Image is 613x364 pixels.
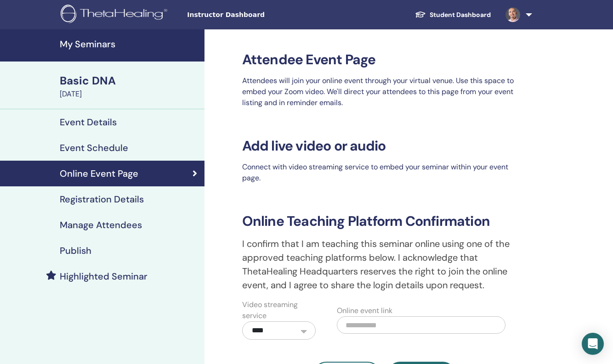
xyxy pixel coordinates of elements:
h3: Add live video or audio [237,138,532,154]
div: Basic DNA [60,73,199,89]
img: graduation-cap-white.svg [415,11,426,18]
h3: Online Teaching Platform Confirmation [237,213,532,230]
h4: Publish [60,245,91,256]
p: I confirm that I am teaching this seminar online using one of the approved teaching platforms bel... [237,237,532,292]
h3: Attendee Event Page [237,51,532,68]
h4: Manage Attendees [60,219,142,230]
span: Instructor Dashboard [187,10,325,20]
img: default.jpg [505,7,520,22]
h4: Online Event Page [60,168,138,179]
a: Basic DNA[DATE] [54,73,204,100]
div: [DATE] [60,89,199,100]
label: Video streaming service [242,299,316,321]
p: Attendees will join your online event through your virtual venue. Use this space to embed your Zo... [237,75,532,108]
label: Online event link [337,305,392,316]
img: logo.png [61,5,170,25]
a: Student Dashboard [408,6,498,23]
h4: My Seminars [60,39,199,50]
h4: Event Details [60,117,117,128]
h4: Highlighted Seminar [60,271,148,282]
div: Open Intercom Messenger [582,333,604,355]
h4: Registration Details [60,194,144,205]
p: Connect with video streaming service to embed your seminar within your event page. [237,162,532,184]
h4: Event Schedule [60,142,128,153]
